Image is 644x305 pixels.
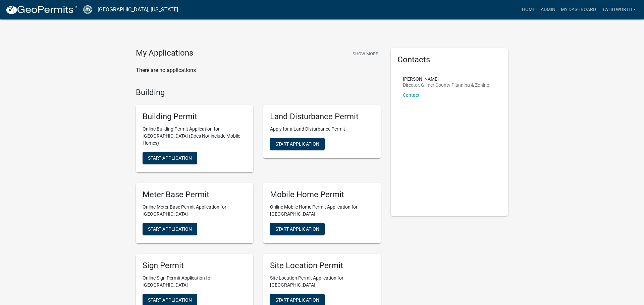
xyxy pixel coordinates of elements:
h5: Mobile Home Permit [270,190,374,200]
a: My Dashboard [558,3,599,16]
h4: My Applications [136,48,193,58]
button: Start Application [143,152,197,164]
h5: Site Location Permit [270,261,374,271]
h5: Building Permit [143,112,247,122]
span: Start Application [148,297,192,302]
a: BWhitworth [599,3,639,16]
a: [GEOGRAPHIC_DATA], [US_STATE] [98,4,178,15]
span: Start Application [275,297,319,302]
h5: Meter Base Permit [143,190,247,200]
button: Start Application [143,223,197,235]
a: Home [519,3,538,16]
p: Site Location Permit Application for [GEOGRAPHIC_DATA] [270,275,374,289]
p: There are no applications [136,66,381,74]
p: Online Meter Base Permit Application for [GEOGRAPHIC_DATA] [143,204,247,218]
button: Start Application [270,138,325,150]
p: Director, Gilmer County Planning & Zoning [403,83,489,87]
a: Contact [403,92,420,98]
button: Show More [350,48,381,59]
p: Online Building Permit Application for [GEOGRAPHIC_DATA] (Does Not include Mobile Homes) [143,126,247,147]
img: Gilmer County, Georgia [83,5,92,14]
p: Apply for a Land Disturbance Permit [270,126,374,133]
span: Start Application [148,226,192,231]
span: Start Application [148,155,192,161]
h5: Land Disturbance Permit [270,112,374,122]
h4: Building [136,88,381,97]
span: Start Application [275,141,319,147]
h5: Contacts [397,55,501,65]
a: Admin [538,3,558,16]
h5: Sign Permit [143,261,247,271]
p: Online Sign Permit Application for [GEOGRAPHIC_DATA] [143,275,247,289]
button: Start Application [270,223,325,235]
p: Online Mobile Home Permit Application for [GEOGRAPHIC_DATA] [270,204,374,218]
span: Start Application [275,226,319,231]
p: [PERSON_NAME] [403,77,489,81]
